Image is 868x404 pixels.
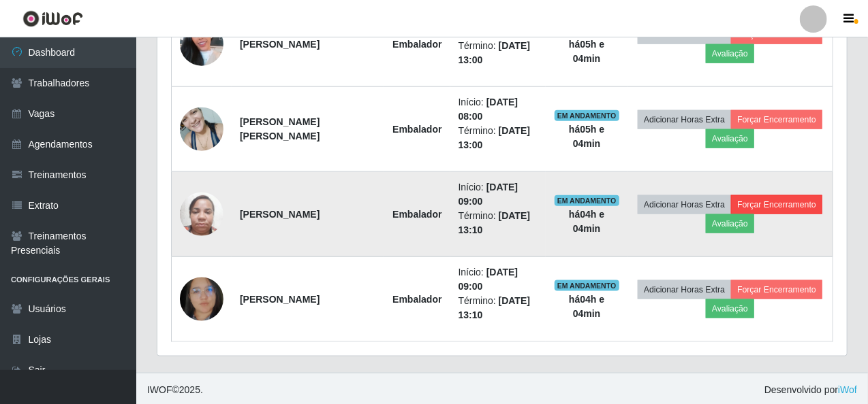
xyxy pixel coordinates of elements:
strong: Embalador [392,124,441,135]
button: Adicionar Horas Extra [638,110,731,129]
strong: há 05 h e 04 min [569,39,604,64]
img: 1714959691742.jpeg [180,100,223,158]
li: Término: [459,39,538,67]
img: 1718418094878.jpeg [180,271,223,327]
button: Forçar Encerramento [731,195,822,214]
span: EM ANDAMENTO [555,110,619,121]
span: © 2025 . [147,383,203,397]
li: Início: [459,265,538,294]
li: Término: [459,124,538,152]
span: Desenvolvido por [764,383,857,397]
button: Adicionar Horas Extra [638,280,731,299]
button: Adicionar Horas Extra [638,195,731,214]
span: IWOF [147,384,172,395]
strong: há 04 h e 04 min [569,294,604,319]
li: Término: [459,294,538,322]
li: Início: [459,95,538,124]
time: [DATE] 09:00 [459,182,518,207]
strong: [PERSON_NAME] [240,209,320,220]
button: Avaliação [706,299,754,318]
img: CoreUI Logo [22,10,83,27]
span: EM ANDAMENTO [555,280,619,291]
button: Forçar Encerramento [731,110,822,129]
button: Avaliação [706,129,754,148]
button: Avaliação [706,214,754,233]
img: 1678404349838.jpeg [180,185,223,243]
strong: Embalador [392,294,441,305]
img: 1750447582660.jpeg [180,5,223,83]
button: Forçar Encerramento [731,280,822,299]
strong: [PERSON_NAME] [240,294,320,305]
span: EM ANDAMENTO [555,195,619,206]
strong: há 05 h e 04 min [569,124,604,149]
li: Término: [459,209,538,237]
time: [DATE] 08:00 [459,97,518,122]
button: Avaliação [706,44,754,63]
strong: Embalador [392,39,441,50]
strong: [PERSON_NAME] [240,39,320,50]
time: [DATE] 09:00 [459,267,518,292]
strong: [PERSON_NAME] [PERSON_NAME] [240,116,320,141]
li: Início: [459,180,538,209]
a: iWof [838,384,857,395]
strong: Embalador [392,209,441,220]
strong: há 04 h e 04 min [569,209,604,234]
